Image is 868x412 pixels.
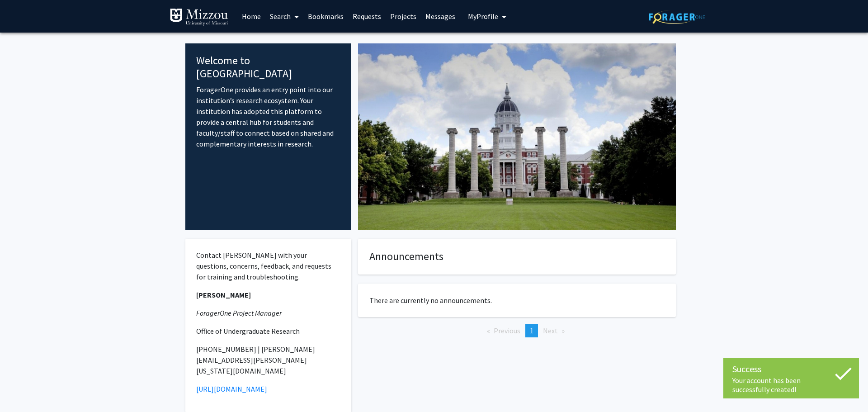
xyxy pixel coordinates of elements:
[358,43,676,230] img: Cover Image
[196,384,267,393] a: [URL][DOMAIN_NAME]
[196,290,251,299] strong: [PERSON_NAME]
[732,362,850,376] div: Success
[543,326,558,335] span: Next
[530,326,533,335] span: 1
[303,0,348,32] a: Bookmarks
[7,371,38,405] iframe: Chat
[196,250,340,282] p: Contact [PERSON_NAME] with your questions, concerns, feedback, and requests for training and trou...
[732,376,850,394] div: Your account has been successfully created!
[358,324,676,337] ul: Pagination
[421,0,460,32] a: Messages
[369,295,665,306] p: There are currently no announcements.
[237,0,265,32] a: Home
[494,326,520,335] span: Previous
[468,12,498,21] span: My Profile
[649,10,705,24] img: ForagerOne Logo
[196,344,340,376] p: [PHONE_NUMBER] | [PERSON_NAME][EMAIL_ADDRESS][PERSON_NAME][US_STATE][DOMAIN_NAME]
[196,308,282,317] em: ForagerOne Project Manager
[348,0,386,32] a: Requests
[170,8,228,26] img: University of Missouri Logo
[386,0,421,32] a: Projects
[196,84,340,149] p: ForagerOne provides an entry point into our institution’s research ecosystem. Your institution ha...
[196,54,340,81] h4: Welcome to [GEOGRAPHIC_DATA]
[265,0,303,32] a: Search
[369,250,665,263] h4: Announcements
[196,326,340,336] p: Office of Undergraduate Research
